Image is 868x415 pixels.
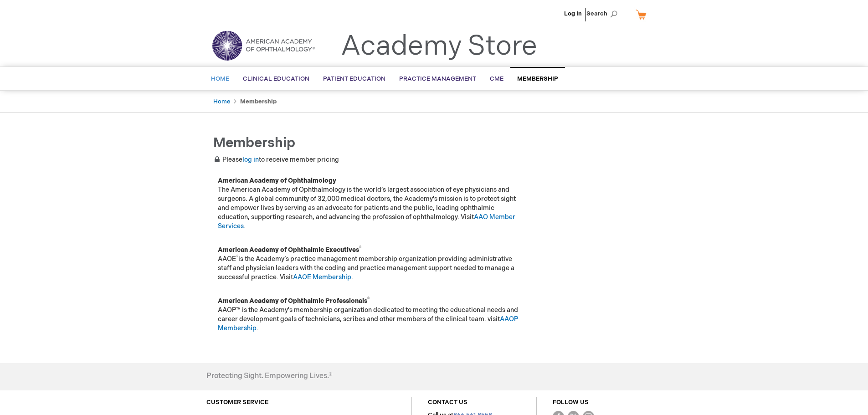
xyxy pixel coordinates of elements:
[399,75,476,82] span: Practice Management
[490,75,503,82] span: CME
[218,297,370,305] strong: American Academy of Ophthalmic Professionals
[206,372,332,380] h4: Protecting Sight. Empowering Lives.®
[218,246,523,282] p: AAOE is the Academy’s practice management membership organization providing administrative staff ...
[243,75,309,82] span: Clinical Education
[213,156,339,164] span: Please to receive member pricing
[428,399,467,406] a: CONTACT US
[236,255,238,260] sup: ®
[213,98,230,105] a: Home
[218,246,361,254] strong: American Academy of Ophthalmic Executives
[359,246,361,251] sup: ®
[586,5,621,23] span: Search
[218,177,336,184] strong: American Academy of Ophthalmology
[564,10,582,17] a: Log In
[211,75,229,82] span: Home
[240,98,277,105] strong: Membership
[218,297,523,333] p: AAOP™ is the Academy's membership organization dedicated to meeting the educational needs and car...
[323,75,385,82] span: Patient Education
[293,273,351,281] a: AAOE Membership
[218,176,523,231] p: The American Academy of Ophthalmology is the world’s largest association of eye physicians and su...
[242,156,259,164] a: log in
[553,399,589,406] a: FOLLOW US
[206,399,268,406] a: CUSTOMER SERVICE
[517,75,558,82] span: Membership
[341,30,537,63] a: Academy Store
[367,297,370,302] sup: ®
[213,135,295,151] span: Membership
